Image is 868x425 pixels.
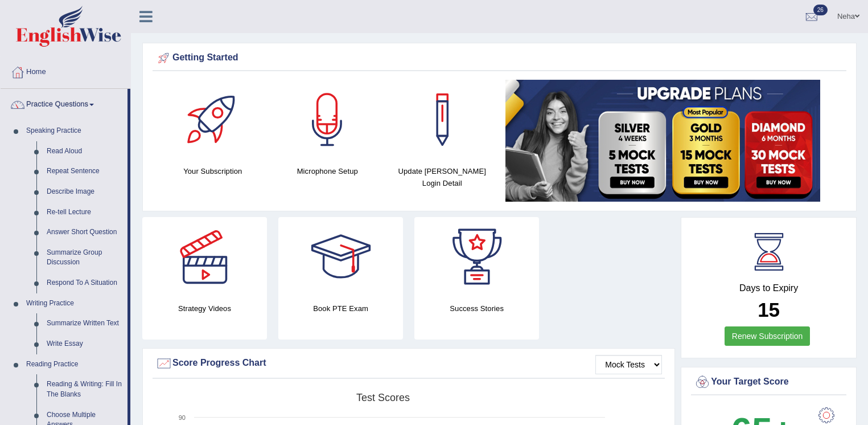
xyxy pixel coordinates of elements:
[276,165,380,177] h4: Microphone Setup
[42,273,127,293] a: Respond To A Situation
[21,121,127,141] a: Speaking Practice
[42,222,127,243] a: Answer Short Question
[758,299,780,321] b: 15
[179,414,186,421] text: 90
[390,165,494,189] h4: Update [PERSON_NAME] Login Detail
[42,313,127,334] a: Summarize Written Text
[155,355,662,372] div: Score Progress Chart
[161,165,265,177] h4: Your Subscription
[21,354,127,375] a: Reading Practice
[21,293,127,314] a: Writing Practice
[414,303,539,314] h4: Success Stories
[142,303,267,314] h4: Strategy Videos
[42,202,127,223] a: Re-tell Lecture
[1,89,127,117] a: Practice Questions
[42,243,127,273] a: Summarize Group Discussion
[42,141,127,162] a: Read Aloud
[813,5,828,15] span: 26
[725,326,811,346] a: Renew Subscription
[1,56,130,85] a: Home
[42,182,127,202] a: Describe Image
[155,50,844,67] div: Getting Started
[42,334,127,354] a: Write Essay
[694,283,844,293] h4: Days to Expiry
[42,374,127,404] a: Reading & Writing: Fill In The Blanks
[356,392,410,403] tspan: Test scores
[42,161,127,182] a: Repeat Sentence
[505,80,820,202] img: small5.jpg
[694,374,844,391] div: Your Target Score
[278,303,403,314] h4: Book PTE Exam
